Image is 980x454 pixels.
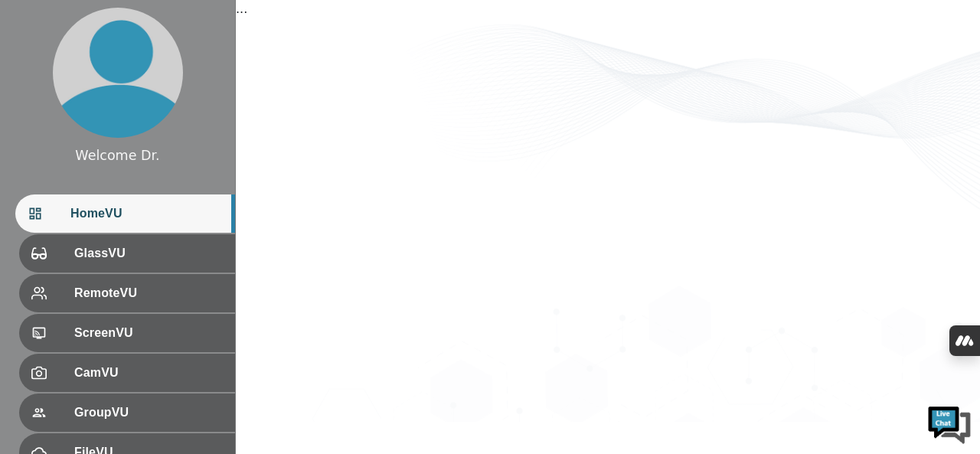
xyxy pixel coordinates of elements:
[74,324,223,342] span: ScreenVU
[926,400,972,446] img: Chat Widget
[74,244,223,263] span: GlassVU
[15,194,235,233] div: HomeVU
[75,145,159,165] div: Welcome Dr.
[74,364,223,382] span: CamVU
[19,314,235,352] div: ScreenVU
[53,8,183,138] img: profile.png
[19,354,235,392] div: CamVU
[70,204,223,223] span: HomeVU
[19,274,235,312] div: RemoteVU
[19,234,235,273] div: GlassVU
[74,284,223,302] span: RemoteVU
[74,403,223,422] span: GroupVU
[19,394,235,432] div: GroupVU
